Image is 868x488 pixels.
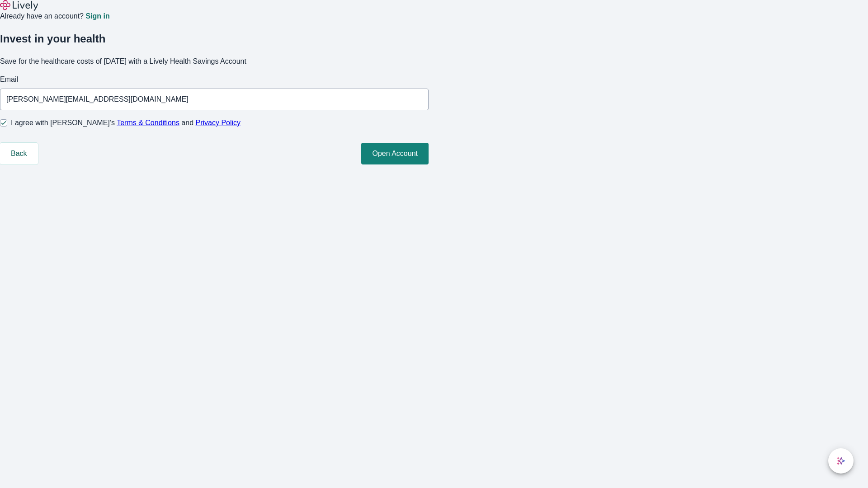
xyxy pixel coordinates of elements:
button: chat [828,448,854,474]
a: Terms & Conditions [117,119,179,127]
a: Privacy Policy [196,119,241,127]
button: Open Account [361,143,429,164]
a: Sign in [85,13,109,20]
span: I agree with [PERSON_NAME]’s and [11,117,241,128]
svg: Lively AI Assistant [836,456,845,465]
